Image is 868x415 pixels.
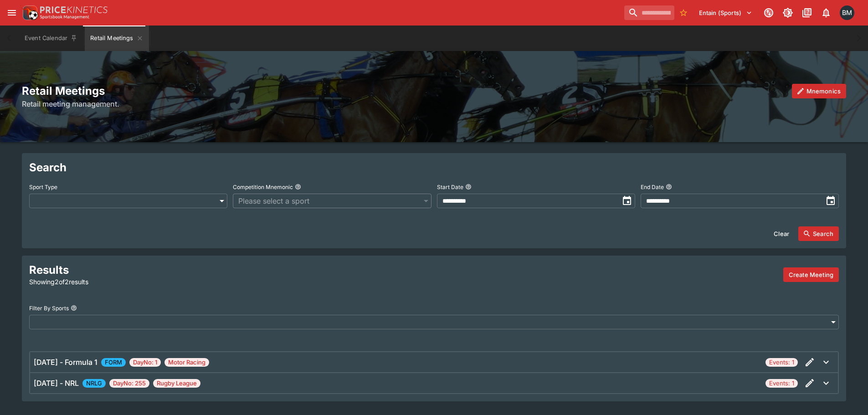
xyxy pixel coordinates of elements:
button: No Bookmarks [676,5,691,20]
button: Search [798,226,839,241]
h6: [DATE] - Formula 1 [34,357,98,368]
button: Create a new meeting by adding events [783,267,839,282]
button: Byron Monk [837,3,857,23]
button: Start Date [465,184,472,190]
button: Notifications [818,5,834,21]
img: PriceKinetics Logo [20,4,38,22]
h2: Search [29,160,839,174]
button: toggle date time picker [619,193,635,209]
input: search [624,5,674,20]
button: Event Calendar [19,26,83,51]
span: Rugby League [153,379,200,388]
button: End Date [666,184,672,190]
h2: Results [29,263,289,277]
span: DayNo: 255 [109,379,149,388]
span: DayNo: 1 [129,358,161,367]
p: Filter By Sports [29,304,69,312]
span: NRLG [82,379,106,388]
h6: [DATE] - NRL [34,378,79,389]
p: Sport Type [29,183,57,191]
img: Sportsbook Management [40,15,89,19]
span: Please select a sport [238,195,416,206]
p: Start Date [437,183,463,191]
button: Retail Meetings [85,26,149,51]
span: Events: 1 [765,358,798,367]
button: toggle date time picker [822,193,839,209]
span: Events: 1 [765,379,798,388]
span: FORM [101,358,126,367]
h6: Retail meeting management. [22,98,846,109]
p: Competition Mnemonic [233,183,293,191]
button: Documentation [799,5,815,21]
p: End Date [641,183,664,191]
button: Clear [768,226,795,241]
button: Connected to PK [760,5,777,21]
div: Byron Monk [840,5,854,20]
img: PriceKinetics [40,6,108,13]
button: Select Tenant [693,5,758,20]
button: open drawer [4,5,20,21]
span: Motor Racing [164,358,209,367]
button: Competition Mnemonic [295,184,301,190]
button: Toggle light/dark mode [780,5,796,21]
button: Mnemonics [792,84,846,98]
p: Showing 2 of 2 results [29,277,289,287]
button: Filter By Sports [71,305,77,311]
h2: Retail Meetings [22,84,846,98]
